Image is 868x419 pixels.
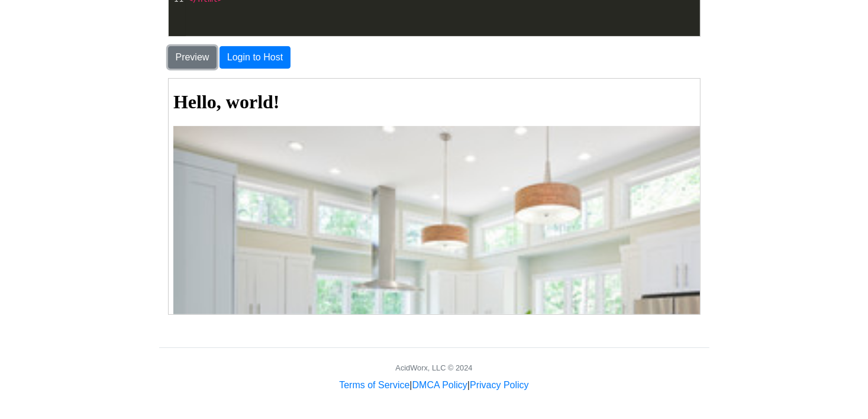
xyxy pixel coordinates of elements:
[339,378,528,392] div: | |
[168,46,217,69] button: Preview
[5,12,527,34] h1: Hello, world!
[470,380,529,390] a: Privacy Policy
[220,46,291,69] button: Login to Host
[339,380,409,390] a: Terms of Service
[412,380,467,390] a: DMCA Policy
[395,362,472,373] div: AcidWorx, LLC © 2024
